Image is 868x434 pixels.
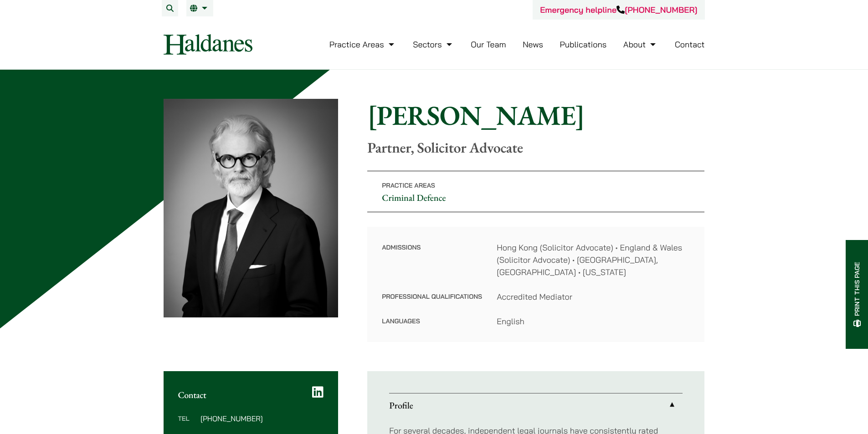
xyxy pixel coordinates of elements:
a: EN [190,5,210,12]
a: Sectors [413,39,454,50]
a: Emergency helpline[PHONE_NUMBER] [540,5,697,15]
dd: Accredited Mediator [497,291,690,303]
a: About [623,39,658,50]
span: Practice Areas [382,181,435,189]
dt: Professional Qualifications [382,291,482,315]
dd: [PHONE_NUMBER] [200,415,324,422]
h2: Contact [178,389,324,400]
a: Profile [389,393,683,417]
dd: English [497,315,690,327]
img: Logo of Haldanes [164,34,252,55]
a: News [523,39,543,50]
a: Publications [560,39,607,50]
p: Partner, Solicitor Advocate [367,139,704,156]
a: Contact [675,39,705,50]
a: Criminal Defence [382,192,446,204]
a: Our Team [471,39,506,50]
h1: [PERSON_NAME] [367,99,704,132]
dt: Tel [178,415,197,433]
a: Practice Areas [329,39,396,50]
dt: Admissions [382,241,482,291]
dt: Languages [382,315,482,327]
a: LinkedIn [312,386,324,398]
dd: Hong Kong (Solicitor Advocate) • England & Wales (Solicitor Advocate) • [GEOGRAPHIC_DATA], [GEOGR... [497,241,690,278]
